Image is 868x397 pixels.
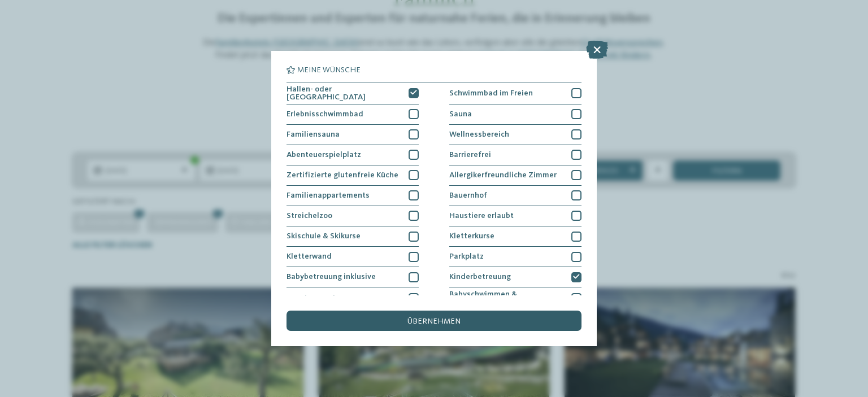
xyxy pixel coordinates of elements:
span: Hallen- oder [GEOGRAPHIC_DATA] [287,85,401,102]
span: Parkplatz [449,252,484,260]
span: Streichelzoo [287,212,332,220]
span: Kinderbetreuung [449,273,511,281]
span: Bauernhof [449,191,487,199]
span: Zertifizierte glutenfreie Küche [287,171,398,179]
span: Schwimmbad im Freien [449,89,533,97]
span: Kletterkurse [449,232,494,240]
span: Skischule & Skikurse [287,232,361,240]
span: Abenteuerspielplatz [287,151,361,159]
span: Familienappartements [287,191,370,199]
span: Sauna [449,110,472,118]
span: Babyschwimmen & Kinderschwimmkurse [449,290,564,307]
span: Teenie-Angebote [287,294,350,302]
span: Erlebnisschwimmbad [287,110,363,118]
span: Wellnessbereich [449,130,509,138]
span: Haustiere erlaubt [449,212,514,220]
span: Meine Wünsche [297,66,361,74]
span: Barrierefrei [449,151,491,159]
span: Familiensauna [287,130,340,138]
span: Kletterwand [287,252,332,260]
span: Allergikerfreundliche Zimmer [449,171,557,179]
span: übernehmen [407,317,461,325]
span: Babybetreuung inklusive [287,273,376,281]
